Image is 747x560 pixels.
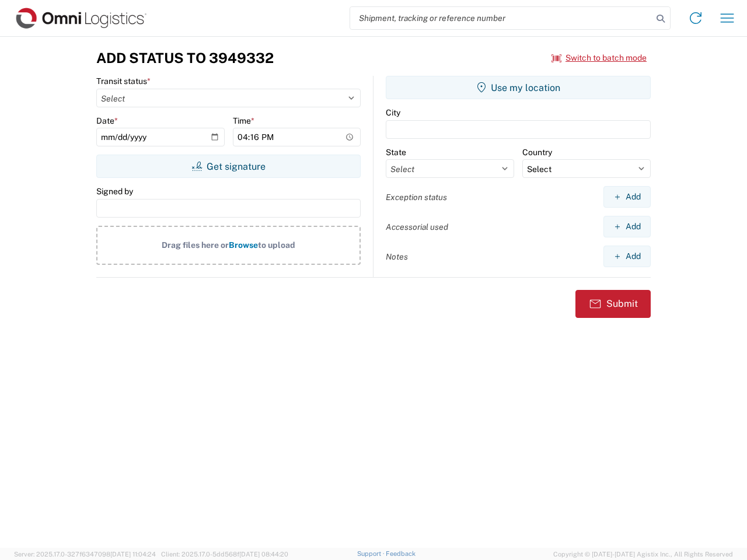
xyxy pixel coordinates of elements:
[522,147,552,157] label: Country
[239,551,288,558] span: [DATE] 08:44:20
[96,155,361,178] button: Get signature
[14,551,156,558] span: Server: 2025.17.0-327f6347098
[162,240,229,250] span: Drag files here or
[350,7,652,29] input: Shipment, tracking or reference number
[110,551,156,558] span: [DATE] 11:04:24
[603,216,651,237] button: Add
[386,550,416,557] a: Feedback
[229,240,258,250] span: Browse
[603,186,651,208] button: Add
[258,240,295,250] span: to upload
[386,222,448,232] label: Accessorial used
[575,290,651,318] button: Submit
[386,76,651,99] button: Use my location
[553,549,733,559] span: Copyright © [DATE]-[DATE] Agistix Inc., All Rights Reserved
[386,192,447,202] label: Exception status
[96,76,151,86] label: Transit status
[96,116,118,126] label: Date
[386,251,408,262] label: Notes
[386,147,406,157] label: State
[96,50,274,66] h3: Add Status to 3949332
[551,48,647,68] button: Switch to batch mode
[96,186,133,197] label: Signed by
[233,116,254,126] label: Time
[161,551,288,558] span: Client: 2025.17.0-5dd568f
[603,246,651,267] button: Add
[357,550,386,557] a: Support
[386,107,400,118] label: City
